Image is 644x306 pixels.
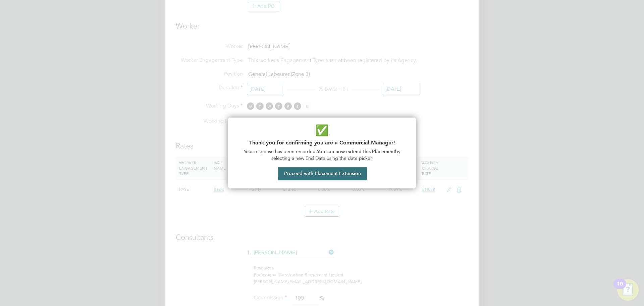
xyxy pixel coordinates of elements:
button: Proceed with Placement Extension [278,167,367,180]
p: ✅ [236,123,408,138]
strong: You can now extend this Placement [317,149,395,155]
div: Commercial Manager Confirmation [228,118,416,188]
h2: Thank you for confirming you are a Commercial Manager! [236,139,408,146]
span: Your response has been recorded. [244,149,317,155]
span: by selecting a new End Date using the date picker. [271,149,402,161]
